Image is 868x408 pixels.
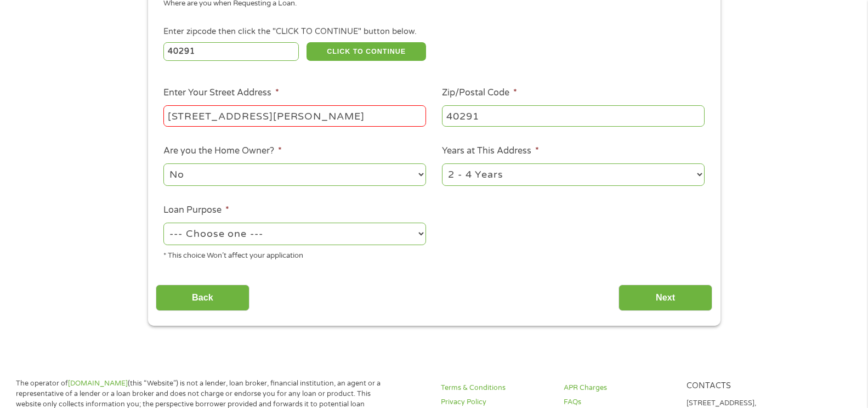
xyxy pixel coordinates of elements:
h4: Contacts [687,381,796,392]
input: 1 Main Street [163,105,426,126]
label: Enter Your Street Address [163,87,279,99]
a: [DOMAIN_NAME] [68,379,128,388]
label: Loan Purpose [163,205,229,216]
label: Are you the Home Owner? [163,145,282,157]
label: Zip/Postal Code [442,87,517,99]
div: * This choice Won’t affect your application [163,247,426,262]
a: APR Charges [564,383,673,393]
a: Privacy Policy [441,397,551,407]
button: CLICK TO CONTINUE [307,42,426,61]
label: Years at This Address [442,145,539,157]
input: Next [619,285,712,311]
div: Enter zipcode then click the "CLICK TO CONTINUE" button below. [163,26,704,38]
input: Enter Zipcode (e.g 01510) [163,42,299,61]
a: FAQs [564,397,673,407]
a: Terms & Conditions [441,383,551,393]
input: Back [156,285,249,311]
